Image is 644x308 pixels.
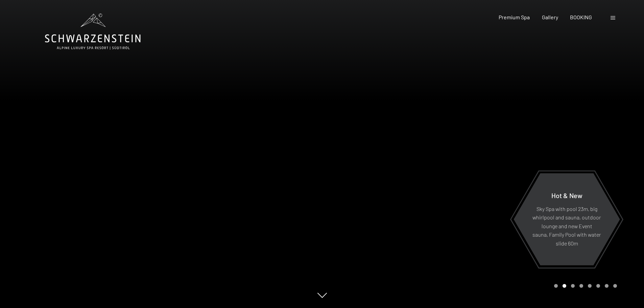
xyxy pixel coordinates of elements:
[551,191,582,199] span: Hot & New
[499,14,530,20] a: Premium Spa
[552,284,617,288] div: Carousel Pagination
[613,284,617,288] div: Carousel Page 8
[596,284,600,288] div: Carousel Page 6
[513,173,620,266] a: Hot & New Sky Spa with pool 23m, big whirlpool and sauna, outdoor lounge and new Event sauna, Fam...
[530,204,603,247] p: Sky Spa with pool 23m, big whirlpool and sauna, outdoor lounge and new Event sauna, Family Pool w...
[563,284,566,288] div: Carousel Page 2 (Current Slide)
[571,284,575,288] div: Carousel Page 3
[579,284,583,288] div: Carousel Page 4
[570,14,592,20] a: BOOKING
[554,284,558,288] div: Carousel Page 1
[605,284,609,288] div: Carousel Page 7
[588,284,592,288] div: Carousel Page 5
[542,14,558,20] a: Gallery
